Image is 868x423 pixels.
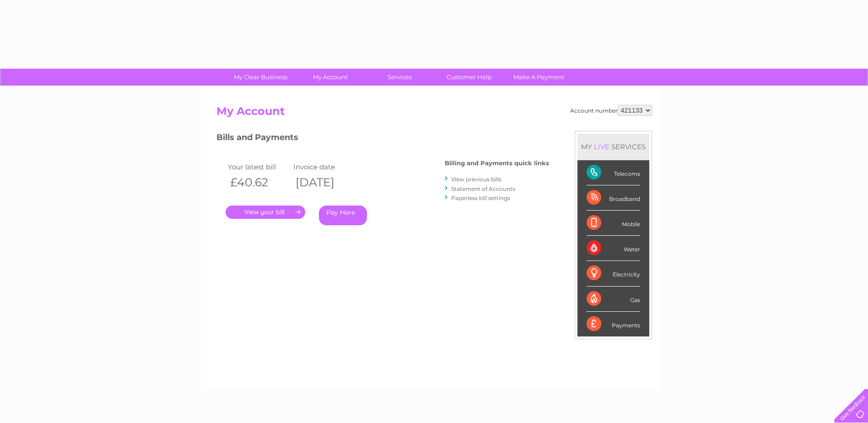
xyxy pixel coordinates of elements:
[451,176,501,183] a: View previous bills
[431,69,507,86] a: Customer Help
[292,69,368,86] a: My Account
[291,173,357,192] th: [DATE]
[501,69,577,86] a: Make A Payment
[216,105,652,122] h2: My Account
[319,206,367,225] a: Pay Here
[445,160,549,167] h4: Billing and Payments quick links
[226,206,305,219] a: .
[587,261,640,286] div: Electricity
[587,312,640,336] div: Payments
[587,185,640,211] div: Broadband
[216,131,549,147] h3: Bills and Payments
[291,161,357,173] td: Invoice date
[577,134,649,160] div: MY SERVICES
[587,287,640,312] div: Gas
[362,69,437,86] a: Services
[592,142,611,151] div: LIVE
[587,160,640,185] div: Telecoms
[223,69,298,86] a: My Clear Business
[587,211,640,236] div: Mobile
[587,236,640,261] div: Water
[451,195,510,201] a: Paperless bill settings
[226,173,291,192] th: £40.62
[451,185,515,192] a: Statement of Accounts
[570,105,652,116] div: Account number
[226,161,291,173] td: Your latest bill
